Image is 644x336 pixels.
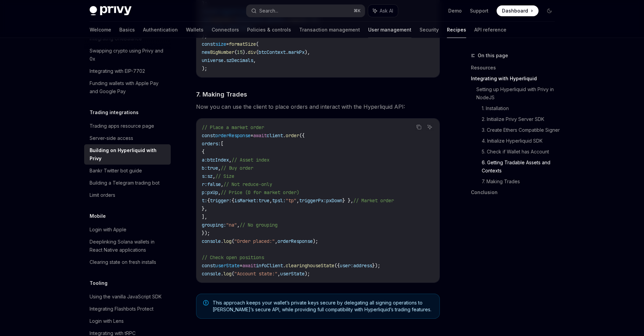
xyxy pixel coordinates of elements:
span: }); [202,230,210,236]
span: clearinghouseState [286,262,334,269]
span: // Place a market order [202,124,264,130]
a: Funding wallets with Apple Pay and Google Pay [84,77,171,98]
span: ( [256,49,259,55]
span: orderResponse [215,132,251,139]
span: . [286,49,288,55]
a: Transaction management [299,22,360,38]
span: console [202,238,221,244]
button: Copy the contents from the code block [414,123,423,131]
span: tpsl: [272,197,286,204]
a: Setting up Hyperliquid with Privy in NodeJS [476,84,560,103]
a: Trading apps resource page [84,120,171,132]
span: ). [242,49,248,55]
span: , [229,157,232,163]
span: formatSize [229,41,256,47]
span: b: [202,165,207,171]
button: Ask AI [425,123,434,131]
a: Clearing state on fresh installs [84,256,171,268]
span: ); [313,238,318,244]
span: . [221,238,223,244]
a: Policies & controls [247,22,291,38]
span: infoClient [256,262,283,269]
span: true [259,197,269,204]
span: userState [215,262,240,269]
span: // Check open positions [202,254,264,260]
span: s: [202,173,207,179]
span: // Not reduce-only [223,181,272,187]
span: Ask AI [380,7,393,14]
span: Now you can use the client to place orders and interact with the Hyperliquid API: [196,102,440,111]
span: "tp" [286,197,296,204]
a: User management [368,22,411,38]
span: log [223,238,232,244]
div: Login with Apple [90,226,126,234]
a: Login with Apple [84,224,171,236]
span: // No grouping [240,222,278,228]
span: // Buy order [221,165,253,171]
span: ], [202,214,207,220]
span: , [218,189,221,195]
span: console [202,271,221,277]
a: Wallets [186,22,204,38]
a: 7. Making Trades [482,176,560,187]
div: Swapping crypto using Privy and 0x [90,47,167,63]
span: orders: [202,141,221,147]
span: true [207,165,218,171]
span: orderResponse [278,238,313,244]
span: }, [202,206,207,212]
span: ); [202,65,207,71]
div: Building a Telegram trading bot [90,179,160,187]
a: Security [420,22,439,38]
a: Authentication [143,22,178,38]
span: , [296,197,299,204]
span: universe [202,57,223,63]
span: new [202,49,210,55]
span: p: [202,189,207,195]
a: Building a Telegram trading bot [84,177,171,189]
span: pxUp [207,189,218,195]
span: ({ [299,132,305,139]
span: [ [221,141,223,147]
span: { [207,197,210,204]
span: "na" [226,222,237,228]
div: Building on Hyperliquid with Privy [90,146,167,163]
a: Demo [448,7,462,14]
span: . [223,57,226,63]
span: { [202,149,205,155]
a: Limit orders [84,189,171,201]
span: 15 [237,49,242,55]
span: pxDown [326,197,342,204]
h5: Mobile [90,212,106,220]
button: Search...⌘K [246,5,365,17]
button: Toggle dark mode [544,5,555,16]
span: order [286,132,299,139]
div: Trading apps resource page [90,122,154,130]
span: isMarket: [234,197,259,204]
span: , [237,222,240,228]
span: ( [232,271,234,277]
a: 5. Check if Wallet has Account [482,146,560,157]
span: , [278,271,280,277]
a: Building on Hyperliquid with Privy [84,144,171,165]
span: ), [305,49,310,55]
div: Deeplinking Solana wallets in React Native applications [90,238,167,254]
span: size [215,41,226,47]
a: 6. Getting Tradable Assets and Contexts [482,157,560,176]
span: trigger: [210,197,232,204]
span: = [226,41,229,47]
span: // Size [215,173,234,179]
span: btcContext [259,49,286,55]
span: { [232,197,234,204]
span: r: [202,181,207,187]
span: , [221,181,223,187]
span: } }, [342,197,353,204]
a: Basics [119,22,135,38]
span: markPx [288,49,305,55]
a: Integrating Flashbots Protect [84,303,171,315]
span: , [275,238,278,244]
span: BigNumber [210,49,234,55]
span: userState [280,271,305,277]
span: ({ [334,262,340,269]
div: Funding wallets with Apple Pay and Google Pay [90,79,167,96]
a: Swapping crypto using Privy and 0x [84,45,171,65]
